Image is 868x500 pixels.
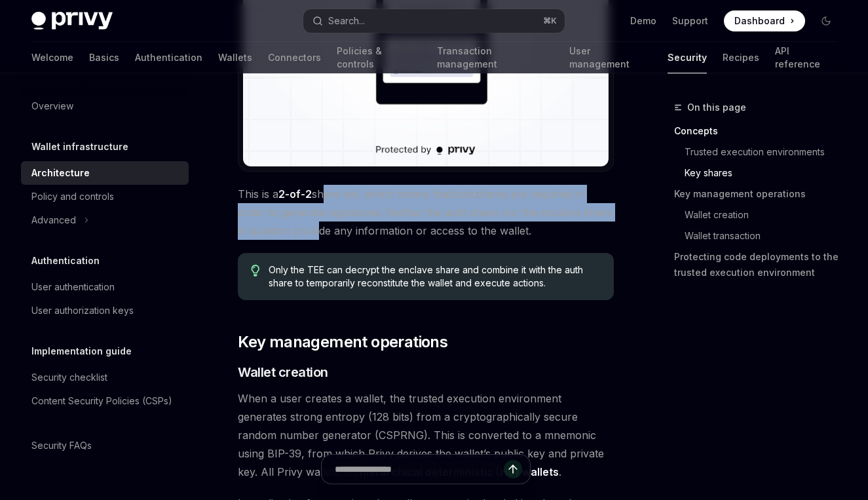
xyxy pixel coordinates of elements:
a: Connectors [268,42,321,73]
span: Key management operations [238,332,447,353]
a: Key shares [685,163,847,183]
span: Only the TEE can decrypt the enclave share and combine it with the auth share to temporarily reco... [269,263,601,290]
span: This is a share set, which means that shares are required in order to generate signatures. Neithe... [238,185,614,240]
div: Content Security Policies (CSPs) [31,393,172,409]
a: User management [569,42,652,73]
a: Trusted execution environments [685,142,847,163]
a: Demo [630,14,656,28]
a: User authorization keys [21,299,189,322]
div: Security checklist [31,370,107,385]
div: Policy and controls [31,189,114,204]
a: Security FAQs [21,434,189,457]
a: Overview [21,94,189,118]
a: Wallet transaction [685,225,847,246]
a: Policy and controls [21,185,189,208]
div: Architecture [31,165,90,181]
strong: 2-of-2 [278,187,312,201]
span: ⌘ K [543,16,557,26]
a: Transaction management [437,42,554,73]
a: Key management operations [674,183,847,204]
span: When a user creates a wallet, the trusted execution environment generates strong entropy (128 bit... [238,389,614,481]
a: Support [672,14,708,28]
img: dark logo [31,12,113,30]
a: Welcome [31,42,73,73]
div: User authorization keys [31,303,134,318]
a: Concepts [674,121,847,142]
a: Content Security Policies (CSPs) [21,389,189,413]
h5: Implementation guide [31,343,132,359]
div: Overview [31,98,73,114]
div: User authentication [31,279,115,295]
em: both [452,187,474,201]
a: Wallet creation [685,204,847,225]
a: Dashboard [724,10,805,31]
button: Send message [504,460,522,478]
button: Search...⌘K [303,9,565,33]
a: Basics [89,42,119,73]
a: Security [668,42,707,73]
h5: Authentication [31,253,100,269]
svg: Tip [251,265,260,277]
a: Architecture [21,161,189,185]
div: Search... [328,13,365,29]
div: Advanced [31,212,76,228]
a: Policies & controls [337,42,421,73]
a: Authentication [135,42,202,73]
button: Toggle dark mode [816,10,837,31]
h5: Wallet infrastructure [31,139,128,155]
span: Wallet creation [238,363,328,381]
a: User authentication [21,275,189,299]
a: Protecting code deployments to the trusted execution environment [674,246,847,283]
span: Dashboard [734,14,785,28]
a: Recipes [723,42,759,73]
a: Security checklist [21,366,189,389]
a: API reference [775,42,837,73]
span: On this page [687,100,746,115]
div: Security FAQs [31,438,92,453]
a: Wallets [218,42,252,73]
